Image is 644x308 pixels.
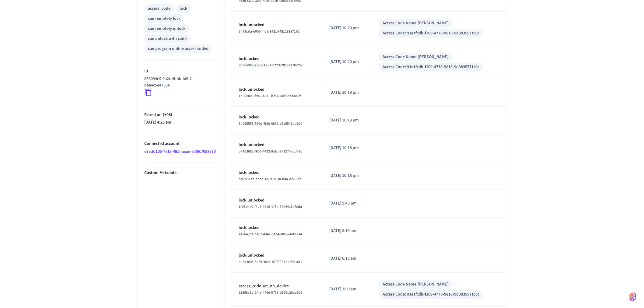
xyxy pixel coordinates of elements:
[239,149,302,154] span: b4163682-f656-4492-9a6c-3712747bd49c
[330,145,365,151] p: [DATE] 10:18 pm
[180,5,187,12] div: lock
[239,121,302,126] span: 8d915556-869e-4f89-9931-e5a5541dc9d0
[239,170,315,176] p: lock.locked
[144,170,217,176] p: Custom Metadata
[144,76,214,89] p: 858094e9-0a2c-4bbb-b8b2-daa4c5e4753e
[383,54,449,60] div: Access Code Name: [PERSON_NAME]
[148,36,187,42] div: can unlock with code
[330,89,365,96] p: [DATE] 10:19 pm
[629,292,637,302] img: SeamLogoGradient.69752ec5.svg
[330,286,365,293] p: [DATE] 3:00 am
[239,197,315,204] p: lock.unlocked
[239,86,315,93] p: lock.unlocked
[148,5,170,12] div: access_code
[330,59,365,65] p: [DATE] 10:20 pm
[144,149,216,155] a: e3edd105-7e13-49af-aeae-65f0c7683870
[330,228,365,234] p: [DATE] 8:19 am
[239,177,302,182] span: bd7b92eb-cddc-4b9e-a830-ff4a3ef705fd
[239,93,302,99] span: 1b90c009-f942-4331-bd96-8df9bae406fc
[383,20,449,26] div: Access Code Name: [PERSON_NAME]
[239,114,315,121] p: lock.locked
[239,22,315,28] p: lock.unlocked
[383,64,479,70] div: Access Code: 93e1fcdb-f209-4778-9818-9d3835571c0c
[383,292,479,298] div: Access Code: 93e1fcdb-f209-4778-9818-9d3835571c0c
[239,204,302,209] span: 1fb5d4c9-f4d7-492d-9f5b-34244a7c7cda
[239,290,302,296] span: 22868a9d-2f4a-444e-9738-b679c36ae9d5
[239,225,315,231] p: lock.locked
[148,26,185,32] div: can remotely unlock
[383,282,449,288] div: Access Code Name: [PERSON_NAME]
[144,119,217,126] p: [DATE] 4:25 am
[239,63,303,68] span: 9d90e983-a8d3-4d81-922d-2829227f6209
[148,16,180,22] div: can remotely lock
[239,29,299,34] span: 6ff72cda-e006-4fc8-9721-f48129387162
[330,173,365,179] p: [DATE] 10:18 pm
[239,253,315,259] p: lock.unlocked
[239,142,315,148] p: lock.unlocked
[330,117,365,124] p: [DATE] 10:19 pm
[144,141,217,147] p: Connected account
[330,256,365,262] p: [DATE] 6:18 am
[239,283,315,290] p: access_code.set_on_device
[239,232,302,237] span: ee5649de-c107-4347-8aa4-e8c674efd2a4
[383,30,479,37] div: Access Code: 93e1fcdb-f209-4778-9818-9d3835571c0c
[162,112,172,118] span: ( +08 )
[239,56,315,62] p: lock.locked
[148,46,208,52] div: can program online access codes
[144,68,217,75] p: ID
[144,112,217,118] p: Paired on
[239,260,303,265] span: eb8a4e01-5c29-4641-b79f-717ba2b916c2
[330,25,365,31] p: [DATE] 10:20 pm
[330,200,365,207] p: [DATE] 9:43 pm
